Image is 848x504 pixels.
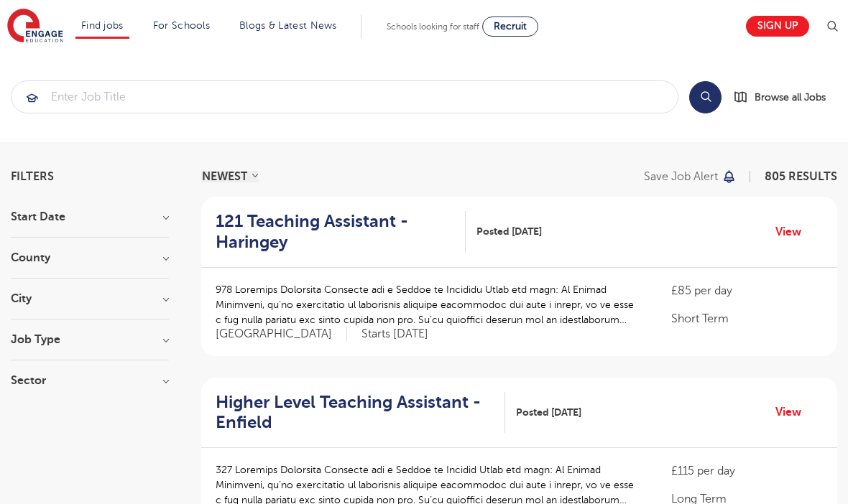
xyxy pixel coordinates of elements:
input: Submit [11,81,678,113]
span: [GEOGRAPHIC_DATA] [216,327,347,342]
h3: Job Type [11,334,169,345]
h2: 121 Teaching Assistant - Haringey [216,211,454,253]
span: Browse all Jobs [755,89,826,106]
a: View [775,223,812,241]
h3: Start Date [11,211,169,223]
p: Short Term [671,310,823,327]
button: Search [689,81,722,113]
div: Submit [11,80,678,113]
p: Starts [DATE] [361,327,428,342]
a: Find jobs [81,20,124,31]
span: Posted [DATE] [516,405,581,420]
a: For Schools [153,20,210,31]
a: Higher Level Teaching Assistant - Enfield [216,392,505,434]
a: Recruit [482,17,538,37]
a: View [775,403,812,421]
span: 805 RESULTS [765,170,837,183]
a: 121 Teaching Assistant - Haringey [216,211,466,253]
span: Recruit [494,21,527,32]
p: £85 per day [671,282,823,299]
p: £115 per day [671,462,823,480]
p: 978 Loremips Dolorsita Consecte adi e Seddoe te Incididu Utlab etd magn: Al Enimad Minimveni, qu’... [216,282,642,327]
h2: Higher Level Teaching Assistant - Enfield [216,392,494,434]
span: Posted [DATE] [476,224,542,239]
h3: Sector [11,375,169,386]
a: Blogs & Latest News [239,20,337,31]
h3: County [11,252,169,263]
h3: City [11,293,169,304]
a: Browse all Jobs [733,89,837,106]
button: Save job alert [644,171,737,182]
span: Schools looking for staff [387,22,479,32]
a: Sign up [746,16,809,37]
img: Engage Education [7,9,63,45]
span: Filters [11,171,54,182]
p: Save job alert [644,171,718,182]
